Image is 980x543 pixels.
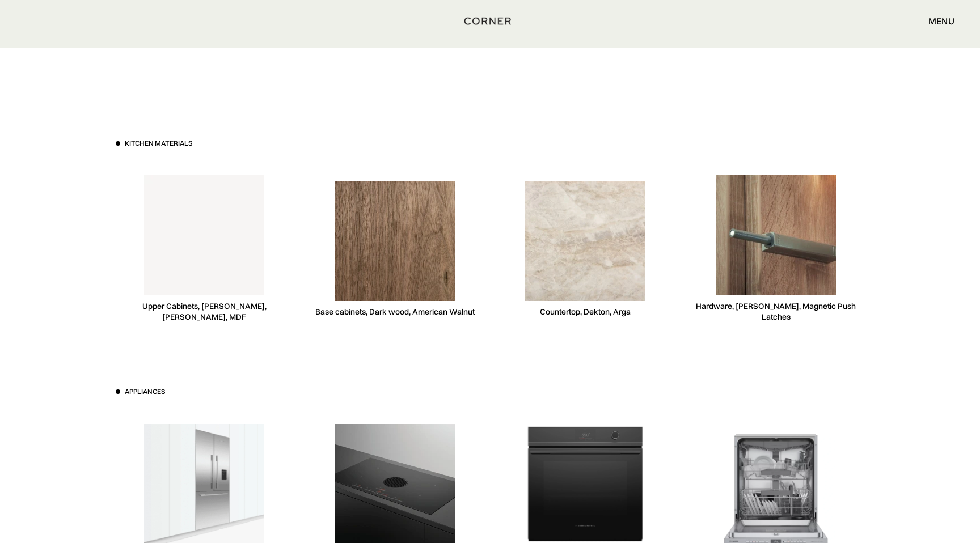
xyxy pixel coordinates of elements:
[917,11,954,31] div: menu
[315,307,475,317] div: Base cabinets, Dark wood, American Walnut
[116,301,293,323] div: Upper Cabinets, [PERSON_NAME], [PERSON_NAME], MDF
[928,16,954,26] div: menu
[687,301,864,323] div: Hardware, [PERSON_NAME], Magnetic Push Latches
[125,387,165,397] h3: Appliances
[449,14,531,28] a: home
[540,307,631,317] div: Countertop, Dekton, Arga
[125,139,192,149] h3: Kitchen materials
